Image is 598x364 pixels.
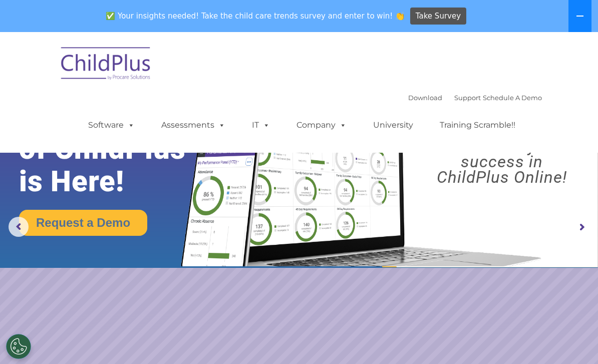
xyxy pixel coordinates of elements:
rs-layer: Boost your productivity and streamline your success in ChildPlus Online! [413,107,590,185]
img: ChildPlus by Procare Solutions [56,40,156,90]
a: Schedule A Demo [483,94,542,102]
font: | [408,94,542,102]
a: IT [242,115,280,135]
a: University [363,115,423,135]
a: Support [454,94,481,102]
a: Software [78,115,145,135]
span: Take Survey [416,8,461,25]
a: Company [286,115,357,135]
a: Training Scramble!! [430,115,525,135]
button: Cookies Settings [6,334,31,359]
a: Take Survey [410,8,467,25]
a: Assessments [151,115,235,135]
span: ✅ Your insights needed! Take the child care trends survey and enter to win! 👏 [102,7,409,26]
a: Download [408,94,442,102]
a: Request a Demo [19,210,147,236]
rs-layer: The Future of ChildPlus is Here! [19,100,210,198]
